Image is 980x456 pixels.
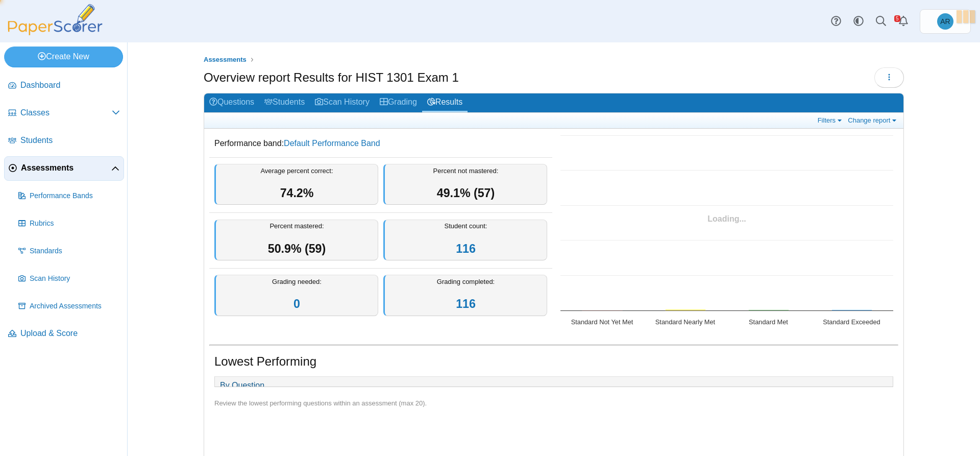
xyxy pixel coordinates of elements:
[215,377,269,394] a: By Question
[268,242,326,255] span: 50.9% (59)
[571,318,633,326] text: Standard Not Yet Met
[815,116,846,125] a: Filters
[4,46,123,67] a: Create New
[845,116,901,125] a: Change report
[4,28,106,37] a: PaperScorer
[4,322,124,346] a: Upload & Score
[21,162,111,174] span: Assessments
[20,80,120,91] span: Dashboard
[14,184,124,208] a: Performance Bands
[214,220,378,261] div: Percent mastered:
[422,93,468,112] a: Results
[214,399,893,408] div: Review the lowest performing questions within an assessment (max 20).
[823,318,880,326] text: Standard Exceeded
[20,135,120,146] span: Students
[280,186,314,200] span: 74.2%
[14,211,124,236] a: Rubrics
[655,318,716,326] text: Standard Nearly Met
[214,164,378,205] div: Average percent correct:
[456,297,476,310] a: 116
[437,186,495,200] span: 49.1% (57)
[30,191,120,201] span: Performance Bands
[707,214,746,223] span: Loading...
[4,4,106,35] img: PaperScorer
[555,130,898,334] div: Chart. Highcharts interactive chart.
[749,318,788,326] text: Standard Met
[284,139,380,148] a: Default Performance Band
[259,93,310,112] a: Students
[204,93,259,112] a: Questions
[30,301,120,311] span: Archived Assessments
[383,164,547,205] div: Percent not mastered:
[214,353,316,370] h1: Lowest Performing
[940,18,950,25] span: Alejandro Renteria
[582,310,623,311] path: Standard Not Yet Met, 11. Overall Assessment Performance.
[20,328,120,339] span: Upload & Score
[456,242,476,255] a: 116
[204,69,459,86] h1: Overview report Results for HIST 1301 Exam 1
[214,275,378,316] div: Grading needed:
[375,93,422,112] a: Grading
[310,93,375,112] a: Scan History
[209,130,552,157] dd: Performance band:
[14,294,124,319] a: Archived Assessments
[4,101,124,126] a: Classes
[892,10,915,33] a: Alerts
[30,219,120,229] span: Rubrics
[30,246,120,256] span: Standards
[14,239,124,263] a: Standards
[555,130,898,334] svg: Interactive chart
[383,220,547,261] div: Student count:
[383,275,547,316] div: Grading completed:
[201,54,249,66] a: Assessments
[920,9,971,34] a: Alejandro Renteria
[4,74,124,98] a: Dashboard
[20,107,112,118] span: Classes
[14,267,124,291] a: Scan History
[937,13,953,30] span: Alejandro Renteria
[4,156,124,181] a: Assessments
[4,129,124,153] a: Students
[293,297,300,310] a: 0
[204,56,247,63] span: Assessments
[30,274,120,284] span: Scan History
